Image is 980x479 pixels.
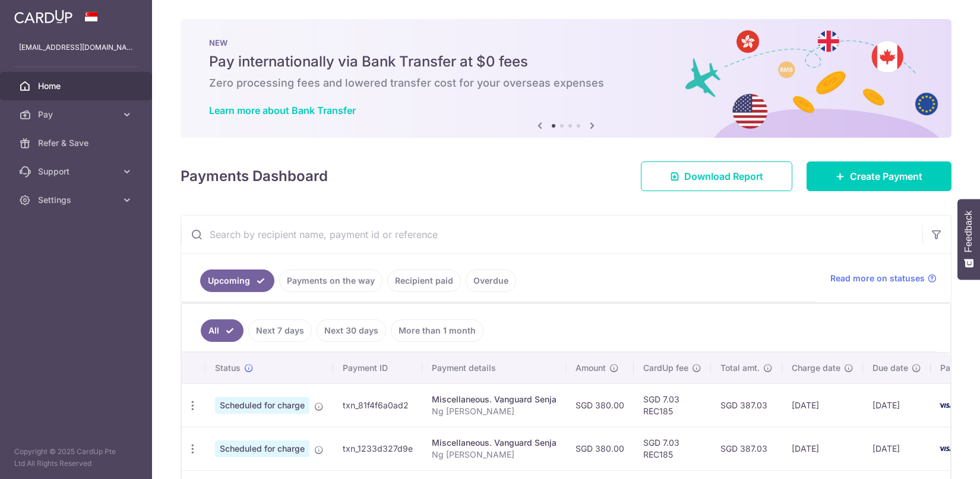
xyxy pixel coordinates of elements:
[792,362,840,374] span: Charge date
[711,383,782,427] td: SGD 387.03
[466,269,516,292] a: Overdue
[391,319,483,342] a: More than 1 month
[181,166,328,187] h4: Payments Dashboard
[181,19,951,138] img: Bank transfer banner
[215,440,309,457] span: Scheduled for charge
[38,109,116,120] span: Pay
[181,215,922,253] input: Search by recipient name, payment id or reference
[566,383,634,427] td: SGD 380.00
[38,166,116,177] span: Support
[934,442,958,456] img: Bank Card
[711,427,782,470] td: SGD 387.03
[566,427,634,470] td: SGD 380.00
[279,269,382,292] a: Payments on the way
[248,319,312,342] a: Next 7 days
[934,398,958,413] img: Bank Card
[782,427,863,470] td: [DATE]
[201,319,244,342] a: All
[209,52,923,71] h5: Pay internationally via Bank Transfer at $0 fees
[215,397,309,414] span: Scheduled for charge
[830,272,925,284] span: Read more on statuses
[863,427,931,470] td: [DATE]
[38,80,116,92] span: Home
[200,269,274,292] a: Upcoming
[782,383,863,427] td: [DATE]
[209,104,356,116] a: Learn more about Bank Transfer
[432,394,557,405] div: Miscellaneous. Vanguard Senja
[14,9,72,24] img: CardUp
[209,38,923,47] p: NEW
[957,199,980,280] button: Feedback - Show survey
[432,405,557,417] p: Ng [PERSON_NAME]
[209,76,923,90] h6: Zero processing fees and lowered transfer cost for your overseas expenses
[215,362,241,374] span: Status
[38,137,116,149] span: Refer & Save
[850,169,922,183] span: Create Payment
[634,427,711,470] td: SGD 7.03 REC185
[576,362,606,374] span: Amount
[963,211,974,252] span: Feedback
[333,353,422,383] th: Payment ID
[387,269,461,292] a: Recipient paid
[432,449,557,461] p: Ng [PERSON_NAME]
[422,353,566,383] th: Payment details
[830,272,937,284] a: Read more on statuses
[807,161,951,191] a: Create Payment
[720,362,760,374] span: Total amt.
[872,362,908,374] span: Due date
[641,161,792,191] a: Download Report
[863,383,931,427] td: [DATE]
[19,42,133,53] p: [EMAIL_ADDRESS][DOMAIN_NAME]
[643,362,688,374] span: CardUp fee
[317,319,386,342] a: Next 30 days
[432,437,557,449] div: Miscellaneous. Vanguard Senja
[634,383,711,427] td: SGD 7.03 REC185
[333,427,422,470] td: txn_1233d327d9e
[38,194,116,206] span: Settings
[333,383,422,427] td: txn_81f4f6a0ad2
[684,169,763,183] span: Download Report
